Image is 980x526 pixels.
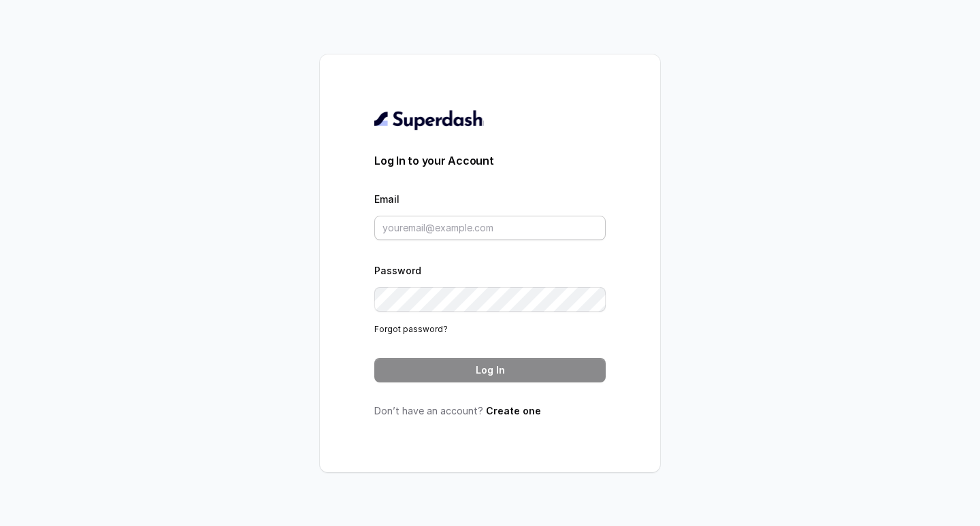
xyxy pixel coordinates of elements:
p: Don’t have an account? [374,404,606,418]
a: Forgot password? [374,324,448,334]
button: Log In [374,358,606,382]
a: Create one [486,405,541,416]
label: Email [374,193,399,205]
input: youremail@example.com [374,216,606,240]
img: light.svg [374,109,484,131]
h3: Log In to your Account [374,152,606,169]
label: Password [374,265,421,276]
